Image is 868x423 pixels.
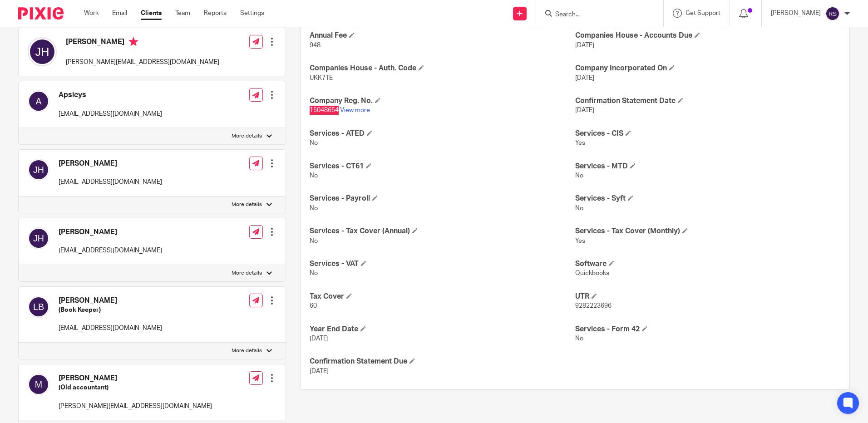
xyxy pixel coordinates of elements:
span: No [575,205,583,211]
a: Clients [141,9,162,18]
h4: [PERSON_NAME] [59,227,162,237]
img: svg%3E [28,90,49,112]
p: More details [232,201,262,208]
h4: Confirmation Statement Date [575,96,840,106]
h4: Services - MTD [575,162,840,171]
span: No [575,172,583,179]
p: [EMAIL_ADDRESS][DOMAIN_NAME] [59,246,162,255]
h4: [PERSON_NAME] [59,374,212,383]
p: [PERSON_NAME] [771,9,821,18]
p: More details [232,133,262,140]
img: svg%3E [28,374,49,395]
a: Settings [240,9,264,18]
h4: Confirmation Statement Due [310,357,575,366]
h4: Software [575,259,840,269]
a: Work [84,9,99,18]
span: No [310,238,318,244]
h4: UTR [575,292,840,301]
h4: Companies House - Accounts Due [575,31,840,40]
h4: Services - Tax Cover (Annual) [310,226,575,236]
span: [DATE] [310,368,329,374]
h4: Services - Form 42 [575,325,840,334]
span: 60 [310,303,317,309]
h4: Services - VAT [310,259,575,269]
span: UKK7TE [310,75,333,81]
h4: [PERSON_NAME] [59,159,162,168]
img: svg%3E [28,227,49,249]
img: Pixie [18,7,64,20]
span: [DATE] [575,75,594,81]
h4: Company Incorporated On [575,64,840,73]
span: 948 [310,42,321,49]
span: 15048654 [310,107,339,113]
h4: Services - CIS [575,129,840,138]
h4: Company Reg. No. [310,96,575,106]
p: [PERSON_NAME][EMAIL_ADDRESS][DOMAIN_NAME] [59,402,212,411]
h4: Tax Cover [310,292,575,301]
span: Quickbooks [575,270,609,276]
h4: Companies House - Auth. Code [310,64,575,73]
span: No [310,140,318,146]
img: svg%3E [28,37,57,66]
a: View more [340,107,370,113]
h4: Services - CT61 [310,162,575,171]
p: More details [232,270,262,277]
span: No [310,172,318,179]
p: [EMAIL_ADDRESS][DOMAIN_NAME] [59,324,162,333]
span: 9282223696 [575,303,612,309]
h4: Services - Payroll [310,194,575,203]
p: [EMAIL_ADDRESS][DOMAIN_NAME] [59,109,162,118]
a: Team [175,9,190,18]
a: Email [112,9,127,18]
p: More details [232,347,262,354]
h4: [PERSON_NAME] [66,37,219,49]
h4: Apsleys [59,90,162,100]
h5: (Old accountant) [59,383,212,392]
img: svg%3E [825,6,840,21]
h5: (Book Keeper) [59,305,162,315]
span: Get Support [686,10,720,16]
span: No [575,335,583,342]
h4: [PERSON_NAME] [59,296,162,305]
span: Yes [575,140,585,146]
h4: Services - Tax Cover (Monthly) [575,226,840,236]
p: [PERSON_NAME][EMAIL_ADDRESS][DOMAIN_NAME] [66,58,219,67]
span: No [310,270,318,276]
h4: Year End Date [310,325,575,334]
input: Search [554,11,636,19]
span: No [310,205,318,211]
span: [DATE] [575,42,594,49]
p: [EMAIL_ADDRESS][DOMAIN_NAME] [59,177,162,187]
img: svg%3E [28,296,49,318]
a: Reports [204,9,227,18]
span: [DATE] [575,107,594,113]
span: [DATE] [310,335,329,342]
h4: Services - ATED [310,129,575,138]
i: Primary [129,37,138,46]
h4: Services - Syft [575,194,840,203]
img: svg%3E [28,159,49,181]
span: Yes [575,238,585,244]
h4: Annual Fee [310,31,575,40]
